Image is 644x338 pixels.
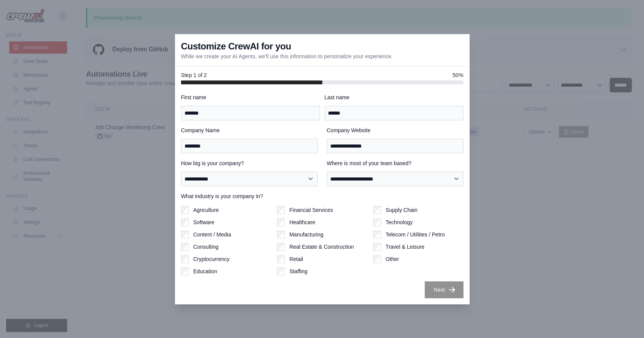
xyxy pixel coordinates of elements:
[193,255,230,263] label: Cryptocurrency
[289,231,323,238] label: Manufacturing
[289,267,307,275] label: Staffing
[289,255,303,263] label: Retail
[385,231,445,238] label: Telecom / Utilities / Petro
[452,71,463,79] span: 50%
[193,267,217,275] label: Education
[181,192,463,200] label: What industry is your company in?
[385,255,399,263] label: Other
[193,218,214,226] label: Software
[193,206,219,214] label: Agriculture
[289,218,315,226] label: Healthcare
[181,53,393,60] p: While we create your AI Agents, we'll use this information to personalize your experience.
[181,71,207,79] span: Step 1 of 2
[193,243,219,251] label: Consulting
[289,243,354,251] label: Real Estate & Construction
[181,159,318,167] label: How big is your company?
[181,126,318,134] label: Company Name
[181,94,320,101] label: First name
[193,231,231,238] label: Content / Media
[289,206,333,214] label: Financial Services
[385,243,424,251] label: Travel & Leisure
[385,218,413,226] label: Technology
[181,40,291,53] h3: Customize CrewAI for you
[385,206,417,214] label: Supply Chain
[324,94,463,101] label: Last name
[327,159,463,167] label: Where is most of your team based?
[327,126,463,134] label: Company Website
[425,281,463,298] button: Next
